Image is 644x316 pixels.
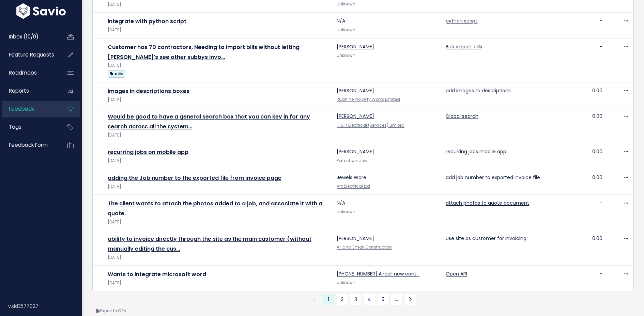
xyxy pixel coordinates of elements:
span: Bills [108,70,125,78]
a: attach photos to quote document [446,200,529,206]
a: Customer has 70 contractors, Needing to import bills without letting [PERSON_NAME]'s see other su... [108,43,300,61]
a: 4 [364,294,375,305]
a: adding the Job number to the exported file from invoice page [108,174,281,182]
td: N/A [333,195,442,230]
a: Export to CSV [96,308,126,314]
a: python script [446,17,477,24]
a: Tags [2,119,57,135]
div: [DATE] [108,27,328,34]
a: Feedback form [2,137,57,153]
a: Wants to integrate microsoft word [108,270,206,278]
div: [DATE] [108,157,328,164]
span: Unknown [337,53,355,58]
td: 0.00 [565,169,607,194]
span: Feedback [9,105,34,112]
a: ability to invoice directly through the site as the main customer (without manually editing the cus… [108,235,311,253]
a: Feature Requests [2,47,57,63]
a: [PHONE_NUMBER] Aircall new cont… [337,270,419,277]
a: Bills [108,69,125,78]
a: add job number to exported invoice file [446,174,540,181]
a: … [391,294,402,305]
td: 0.00 [565,230,607,266]
div: [DATE] [108,280,328,287]
a: [PERSON_NAME] [337,148,374,155]
td: - [565,266,607,291]
a: Inbox (10/0) [2,29,57,45]
a: Would be good to have a general search box that you can key in for any search across all the system… [108,113,310,130]
span: Feature Requests [9,51,54,58]
a: Ruahine Property Works Limited [337,97,400,102]
div: [DATE] [108,1,328,8]
a: Open API [446,270,467,277]
a: 5 [378,294,388,305]
td: 0.00 [565,108,607,143]
span: 1 [323,294,334,305]
a: [PERSON_NAME] [337,113,374,120]
a: Bulk import bills [446,43,482,50]
a: The client wants to attach the photos added to a job, and associate it with a quote. [108,200,322,217]
a: [PERSON_NAME] [337,87,374,94]
a: integrate with python script [108,17,186,25]
div: [DATE] [108,219,328,226]
span: Unknown [337,280,355,285]
a: All and Small Construction [337,244,392,250]
a: add images to descriptions [446,87,511,94]
span: Unknown [337,209,355,215]
a: [PERSON_NAME] [337,235,374,242]
td: - [565,195,607,230]
a: Roadmaps [2,65,57,81]
a: recurring jobs on mobile app [108,148,188,156]
a: H & H Electrical (Services) Limited [337,123,404,128]
span: Unknown [337,27,355,33]
a: Reports [2,83,57,99]
td: 0.00 [565,82,607,108]
div: [DATE] [108,62,328,69]
span: Roadmaps [9,69,37,76]
a: [PERSON_NAME] [337,43,374,50]
span: Inbox (10/0) [9,33,39,40]
a: Jewels Ware [337,174,366,181]
a: Feedback [2,101,57,117]
td: - [565,13,607,38]
td: - [565,38,607,82]
td: N/A [333,13,442,38]
div: [DATE] [108,96,328,104]
a: Global search [446,113,478,120]
a: Aro Electrical Ltd [337,184,370,189]
a: images in descriptions boxes [108,87,189,95]
a: 2 [337,294,348,305]
span: Tags [9,123,21,130]
span: Unknown [337,1,355,7]
a: recurring jobs mobile app [446,148,506,155]
div: [DATE] [108,254,328,261]
div: [DATE] [108,183,328,190]
img: logo-white.9d6f32f41409.svg [15,3,67,19]
td: 0.00 [565,143,607,169]
span: Feedback form [9,141,48,148]
span: Reports [9,87,29,94]
a: Use site as customer for Invoicing [446,235,526,242]
div: [DATE] [108,132,328,139]
div: v.dd3577027 [8,297,82,315]
a: Perfect windows [337,158,370,163]
a: 3 [350,294,361,305]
